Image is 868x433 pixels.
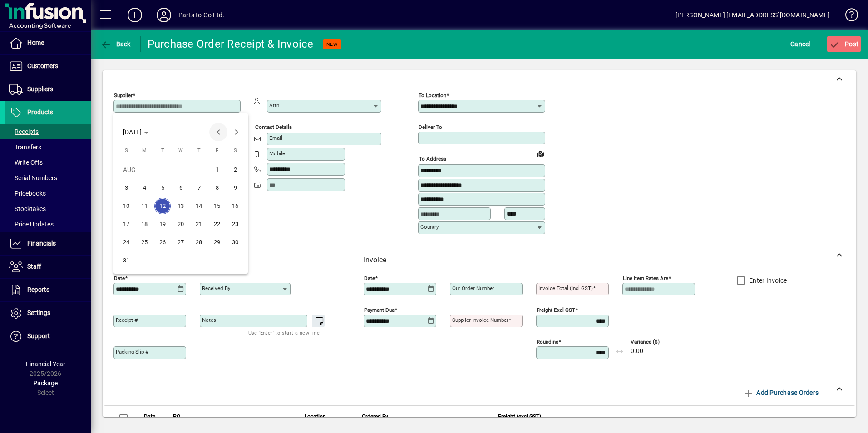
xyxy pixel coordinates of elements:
span: F [216,148,218,153]
button: Mon Aug 25 2025 [135,233,153,251]
span: 25 [136,234,153,251]
button: Sat Aug 16 2025 [226,197,244,215]
span: 27 [173,234,189,251]
span: 8 [209,180,225,196]
span: 26 [154,234,171,251]
span: W [178,148,183,153]
span: 15 [209,198,225,214]
span: 2 [227,162,243,178]
button: Fri Aug 15 2025 [208,197,226,215]
span: 11 [136,198,153,214]
button: Tue Aug 19 2025 [153,215,172,233]
button: Sat Aug 09 2025 [226,179,244,197]
button: Tue Aug 05 2025 [153,179,172,197]
button: Wed Aug 06 2025 [172,179,190,197]
span: M [142,148,147,153]
button: Sun Aug 10 2025 [117,197,135,215]
span: 6 [173,180,189,196]
span: S [234,148,237,153]
button: Choose month and year [119,124,152,140]
span: 3 [118,180,134,196]
span: 4 [136,180,153,196]
span: [DATE] [123,128,142,136]
td: AUG [117,161,208,179]
button: Sat Aug 30 2025 [226,233,244,251]
button: Previous month [209,123,227,141]
span: 19 [154,216,171,232]
button: Thu Aug 07 2025 [190,179,208,197]
button: Sun Aug 24 2025 [117,233,135,251]
span: 13 [173,198,189,214]
span: 20 [173,216,189,232]
span: 5 [154,180,171,196]
span: T [161,148,164,153]
span: 18 [136,216,153,232]
button: Sat Aug 23 2025 [226,215,244,233]
button: Fri Aug 08 2025 [208,179,226,197]
button: Wed Aug 13 2025 [172,197,190,215]
span: 24 [118,234,134,251]
button: Wed Aug 20 2025 [172,215,190,233]
button: Tue Aug 12 2025 [153,197,172,215]
span: 23 [227,216,243,232]
span: S [125,148,128,153]
span: 9 [227,180,243,196]
span: 16 [227,198,243,214]
span: 30 [227,234,243,251]
button: Thu Aug 21 2025 [190,215,208,233]
span: 12 [154,198,171,214]
button: Next month [227,123,246,141]
span: 22 [209,216,225,232]
span: 28 [191,234,207,251]
button: Sun Aug 03 2025 [117,179,135,197]
span: 7 [191,180,207,196]
button: Mon Aug 04 2025 [135,179,153,197]
button: Sat Aug 02 2025 [226,161,244,179]
span: T [197,148,201,153]
span: 1 [209,162,225,178]
button: Sun Aug 17 2025 [117,215,135,233]
button: Fri Aug 01 2025 [208,161,226,179]
button: Fri Aug 29 2025 [208,233,226,251]
button: Sun Aug 31 2025 [117,251,135,270]
span: 17 [118,216,134,232]
span: 14 [191,198,207,214]
span: 29 [209,234,225,251]
button: Mon Aug 18 2025 [135,215,153,233]
button: Fri Aug 22 2025 [208,215,226,233]
button: Wed Aug 27 2025 [172,233,190,251]
button: Tue Aug 26 2025 [153,233,172,251]
button: Thu Aug 14 2025 [190,197,208,215]
span: 21 [191,216,207,232]
span: 31 [118,252,134,269]
button: Thu Aug 28 2025 [190,233,208,251]
button: Mon Aug 11 2025 [135,197,153,215]
span: 10 [118,198,134,214]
